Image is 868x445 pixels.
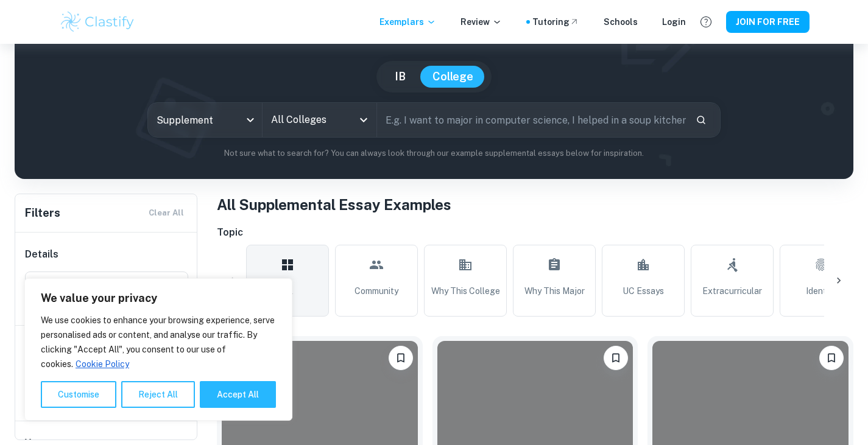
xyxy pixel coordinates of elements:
[604,346,628,370] button: Please log in to bookmark exemplars
[696,12,716,32] button: Help and Feedback
[355,111,372,128] button: Open
[806,284,836,298] span: Identity
[24,278,292,421] div: We value your privacy
[24,147,844,159] p: Not sure what to search for? You can always look through our example supplemental essays below fo...
[25,247,188,262] h6: Details
[524,284,585,298] span: Why This Major
[383,66,418,88] button: IB
[702,284,762,298] span: Extracurricular
[217,194,853,215] h1: All Supplemental Essay Examples
[121,381,195,408] button: Reject All
[379,15,436,29] p: Exemplars
[59,10,136,34] img: Clastify logo
[25,205,60,222] h6: Filters
[726,11,810,33] button: JOIN FOR FREE
[532,15,579,29] a: Tutoring
[420,66,485,88] button: College
[431,284,500,298] span: Why This College
[662,15,686,29] a: Login
[377,103,686,137] input: E.g. I want to major in computer science, I helped in a soup kitchen, I want to join the debate t...
[41,291,276,306] p: We value your privacy
[355,284,398,298] span: Community
[41,381,116,408] button: Customise
[389,346,413,370] button: Please log in to bookmark exemplars
[75,359,130,370] a: Cookie Policy
[200,381,276,408] button: Accept All
[460,15,502,29] p: Review
[691,110,711,130] button: Search
[41,313,276,371] p: We use cookies to enhance your browsing experience, serve personalised ads or content, and analys...
[217,225,853,240] h6: Topic
[604,15,638,29] a: Schools
[148,103,262,137] div: Supplement
[623,284,664,298] span: UC Essays
[819,346,844,370] button: Please log in to bookmark exemplars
